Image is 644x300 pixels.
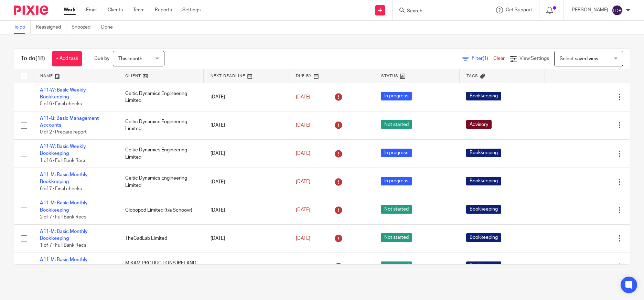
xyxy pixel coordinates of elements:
span: [DATE] [296,95,310,99]
td: [DATE] [204,196,289,224]
p: [PERSON_NAME] [570,7,608,13]
span: Tags [466,74,478,78]
td: [DATE] [204,111,289,139]
span: [DATE] [296,180,310,184]
span: 5 of 6 · Final checks [40,101,82,106]
span: Select saved view [560,56,598,61]
span: Not started [381,233,412,242]
span: 0 of 2 · Prepare report [40,130,87,135]
a: A11-M: Basic Monthly Bookkeeping [40,201,88,212]
a: Settings [182,7,201,13]
td: Celtic Dynamics Engineering Limited [118,83,204,111]
span: Bookkeeping [466,233,501,242]
input: Search [406,8,468,14]
td: Celtic Dynamics Engineering Limited [118,111,204,139]
span: Filter [472,56,493,61]
p: Due by [94,55,109,62]
span: (1) [483,56,488,61]
a: A11-M: Basic Monthly Bookkeeping [40,257,88,269]
td: MIKAM PRODUCTIONS IRELAND LIMITED [118,253,204,281]
span: 2 of 7 · Full Bank Recs [40,215,86,219]
td: Celtic Dynamics Engineering Limited [118,168,204,196]
a: Done [101,21,118,34]
td: Celtic Dynamics Engineering Limited [118,139,204,168]
span: [DATE] [296,236,310,241]
span: 6 of 7 · Final checks [40,186,82,191]
span: Not started [381,120,412,129]
span: Bookkeeping [466,205,501,214]
span: Bookkeeping [466,149,501,157]
a: Clear [493,56,505,61]
span: (18) [35,56,45,61]
span: 1 of 6 · Full Bank Recs [40,158,86,163]
span: Not started [381,205,412,214]
td: Globopod Limited (t/a Schoovr) [118,196,204,224]
span: In progress [381,177,412,185]
a: Team [133,7,144,13]
img: Pixie [14,6,48,15]
a: A11-M: Basic Monthly Bookkeeping [40,229,88,241]
span: Not started [381,261,412,270]
a: Email [86,7,97,13]
a: Clients [108,7,123,13]
td: [DATE] [204,224,289,253]
a: Work [64,7,76,13]
span: [DATE] [296,151,310,156]
a: Snoozed [72,21,96,34]
span: [DATE] [296,208,310,213]
span: In progress [381,92,412,100]
a: A11-W: Basic Weekly Bookkeeping [40,88,86,99]
a: Reassigned [36,21,66,34]
span: View Settings [519,56,549,61]
a: A11-Q: Basic Management Accounts [40,116,99,128]
span: Get Support [506,8,532,12]
td: [DATE] [204,253,289,281]
span: Bookkeeping [466,177,501,185]
a: A11-W: Basic Weekly Bookkeeping [40,144,86,156]
a: Reports [155,7,172,13]
td: [DATE] [204,139,289,168]
span: In progress [381,149,412,157]
span: Advisory [466,120,492,129]
h1: To do [21,55,45,62]
img: svg%3E [612,5,623,16]
span: This month [118,56,142,61]
span: Bookkeeping [466,261,501,270]
span: 1 of 7 · Full Bank Recs [40,243,86,248]
a: A11-M: Basic Monthly Bookkeeping [40,172,88,184]
td: [DATE] [204,83,289,111]
a: + Add task [52,51,82,66]
span: Bookkeeping [466,92,501,100]
td: TheCadLab Limited [118,224,204,253]
span: [DATE] [296,123,310,128]
td: [DATE] [204,168,289,196]
a: To do [14,21,31,34]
